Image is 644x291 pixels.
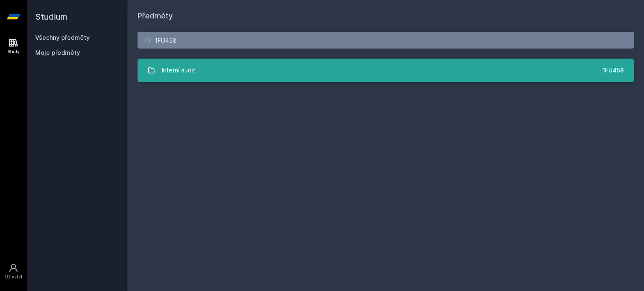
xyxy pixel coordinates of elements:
a: Study [2,33,25,59]
div: 1FU458 [602,66,624,75]
span: Moje předměty [35,49,80,57]
a: Interní audit 1FU458 [138,59,634,82]
input: Název nebo ident předmětu… [138,32,634,49]
div: Interní audit [162,62,195,79]
div: Study [8,49,20,55]
a: Všechny předměty [35,34,90,41]
h1: Předměty [138,10,634,22]
a: Uživatel [2,259,25,284]
div: Uživatel [5,274,22,280]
